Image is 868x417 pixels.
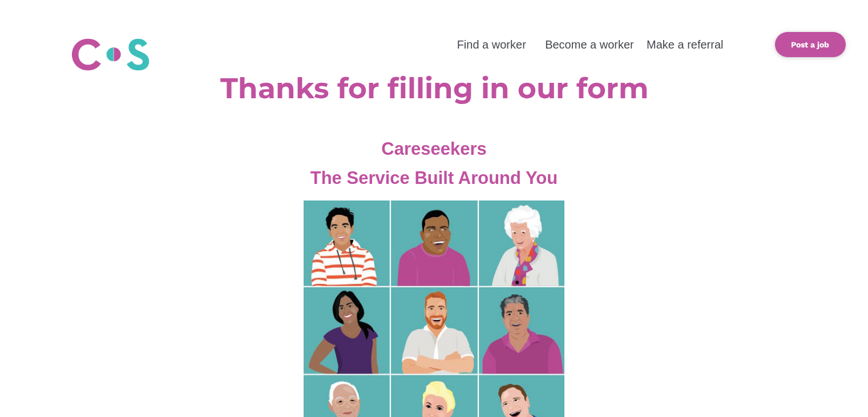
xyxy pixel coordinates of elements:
b: Thanks for filling in our form [220,71,648,106]
a: Post a job [775,32,846,57]
span: Careseekers The Service Built Around You [310,139,558,188]
a: Make a referral [647,38,724,51]
b: Post a job [791,40,829,49]
a: Become a worker [545,38,634,51]
a: Find a worker [457,38,526,51]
